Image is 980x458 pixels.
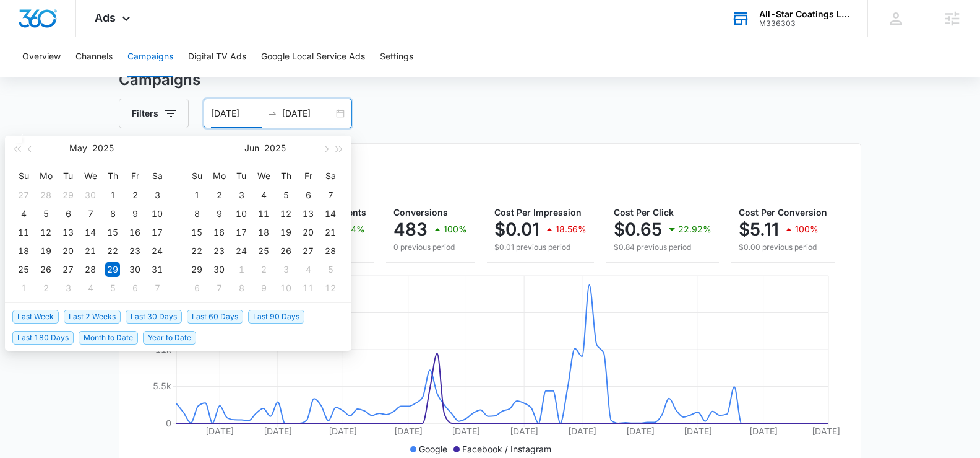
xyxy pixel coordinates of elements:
[212,281,226,296] div: 7
[83,262,98,277] div: 28
[494,207,582,218] span: Cost Per Impression
[35,186,57,205] td: 2025-04-28
[189,206,204,221] div: 8
[230,166,252,186] th: Tu
[275,186,297,205] td: 2025-06-05
[212,225,226,240] div: 16
[57,186,79,205] td: 2025-04-29
[16,225,31,240] div: 11
[208,166,230,186] th: Mo
[38,206,53,221] div: 5
[186,166,208,186] th: Su
[301,188,316,203] div: 6
[264,136,286,161] button: 2025
[61,281,75,296] div: 3
[212,262,226,277] div: 30
[12,279,35,297] td: 2025-06-01
[79,166,101,186] th: We
[208,223,230,242] td: 2025-06-16
[278,281,293,296] div: 10
[189,262,204,277] div: 29
[61,262,75,277] div: 27
[301,244,316,258] div: 27
[35,242,57,260] td: 2025-05-19
[256,262,271,277] div: 2
[234,206,249,221] div: 10
[146,223,168,242] td: 2025-05-17
[186,279,208,297] td: 2025-07-06
[319,223,342,242] td: 2025-06-21
[101,205,124,223] td: 2025-05-08
[494,219,539,239] p: $0.01
[319,166,342,186] th: Sa
[248,310,304,324] span: Last 90 Days
[16,281,31,296] div: 1
[252,279,275,297] td: 2025-07-09
[83,188,98,203] div: 30
[35,166,57,186] th: Mo
[16,206,31,221] div: 4
[124,205,146,223] td: 2025-05-09
[12,166,35,186] th: Su
[278,206,293,221] div: 12
[188,37,246,77] button: Digital TV Ads
[212,206,226,221] div: 9
[79,260,101,279] td: 2025-05-28
[186,260,208,279] td: 2025-06-29
[146,186,168,205] td: 2025-05-03
[187,310,243,324] span: Last 60 Days
[79,279,101,297] td: 2025-06-04
[230,279,252,297] td: 2025-07-08
[759,9,849,19] div: account name
[105,281,120,296] div: 5
[79,331,138,345] span: Month to Date
[186,223,208,242] td: 2025-06-15
[208,260,230,279] td: 2025-06-30
[105,244,120,258] div: 22
[452,426,480,436] tspan: [DATE]
[146,260,168,279] td: 2025-05-31
[124,260,146,279] td: 2025-05-30
[150,281,165,296] div: 7
[393,207,448,218] span: Conversions
[57,242,79,260] td: 2025-05-20
[297,223,319,242] td: 2025-06-20
[256,206,271,221] div: 11
[12,186,35,205] td: 2025-04-27
[275,166,297,186] th: Th
[12,205,35,223] td: 2025-05-04
[189,244,204,258] div: 22
[261,37,365,77] button: Google Local Service Ads
[275,223,297,242] td: 2025-06-19
[146,242,168,260] td: 2025-05-24
[101,279,124,297] td: 2025-06-05
[35,279,57,297] td: 2025-06-02
[230,242,252,260] td: 2025-06-24
[319,205,342,223] td: 2025-06-14
[212,244,226,258] div: 23
[234,281,249,296] div: 8
[57,205,79,223] td: 2025-05-06
[92,136,114,161] button: 2025
[678,225,711,234] p: 22.92%
[79,186,101,205] td: 2025-04-30
[57,279,79,297] td: 2025-06-03
[297,186,319,205] td: 2025-06-06
[568,426,596,436] tspan: [DATE]
[83,281,98,296] div: 4
[749,426,778,436] tspan: [DATE]
[83,244,98,258] div: 21
[101,260,124,279] td: 2025-05-29
[12,331,74,345] span: Last 180 Days
[79,205,101,223] td: 2025-05-07
[234,188,249,203] div: 3
[329,426,357,436] tspan: [DATE]
[462,443,551,456] p: Facebook / Instagram
[35,260,57,279] td: 2025-05-26
[278,262,293,277] div: 3
[614,219,662,239] p: $0.65
[319,186,342,205] td: 2025-06-07
[127,244,142,258] div: 23
[394,426,423,436] tspan: [DATE]
[275,279,297,297] td: 2025-07-10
